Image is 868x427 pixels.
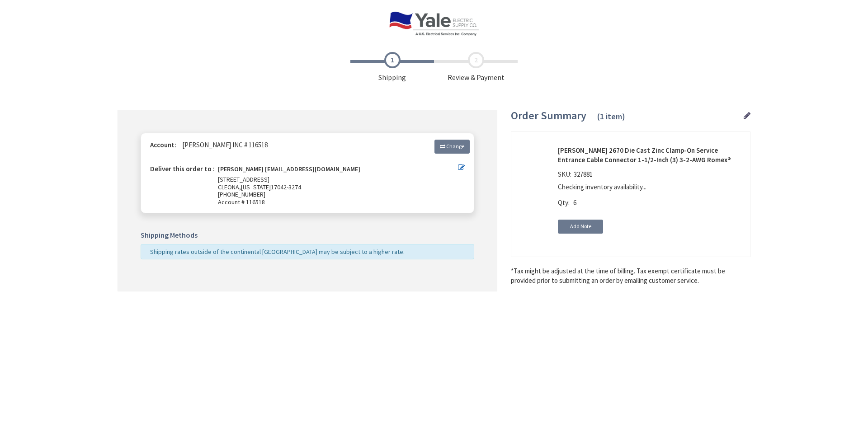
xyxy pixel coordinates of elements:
span: Account # 116518 [218,198,458,206]
: *Tax might be adjusted at the time of billing. Tax exempt certificate must be provided prior to s... [511,266,750,286]
span: [US_STATE] [241,183,271,191]
strong: Account: [150,141,176,149]
span: (1 item) [597,111,625,122]
span: Qty [558,198,568,207]
span: [PHONE_NUMBER] [218,190,265,198]
p: Checking inventory availability... [558,182,739,192]
span: Order Summary [511,108,586,122]
span: CLEONA, [218,183,241,191]
img: Yale Electric Supply Co. [389,11,479,36]
span: 327881 [571,170,595,178]
span: Review & Payment [434,52,518,83]
span: 17042-3274 [271,183,301,191]
strong: [PERSON_NAME] 2670 Die Cast Zinc Clamp-On Service Entrance Cable Connector 1-1/2-Inch (3) 3-2-AWG... [558,145,743,165]
div: SKU: [558,169,595,182]
span: [STREET_ADDRESS] [218,175,269,183]
span: [PERSON_NAME] INC # 116518 [178,141,268,149]
span: 6 [573,198,576,207]
strong: Deliver this order to : [150,164,215,173]
strong: [PERSON_NAME] [EMAIL_ADDRESS][DOMAIN_NAME] [218,165,360,176]
h5: Shipping Methods [141,231,474,239]
span: Shipping [350,52,434,83]
a: Change [434,140,470,153]
span: Shipping rates outside of the continental [GEOGRAPHIC_DATA] may be subject to a higher rate. [150,248,405,256]
span: Change [446,143,464,150]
